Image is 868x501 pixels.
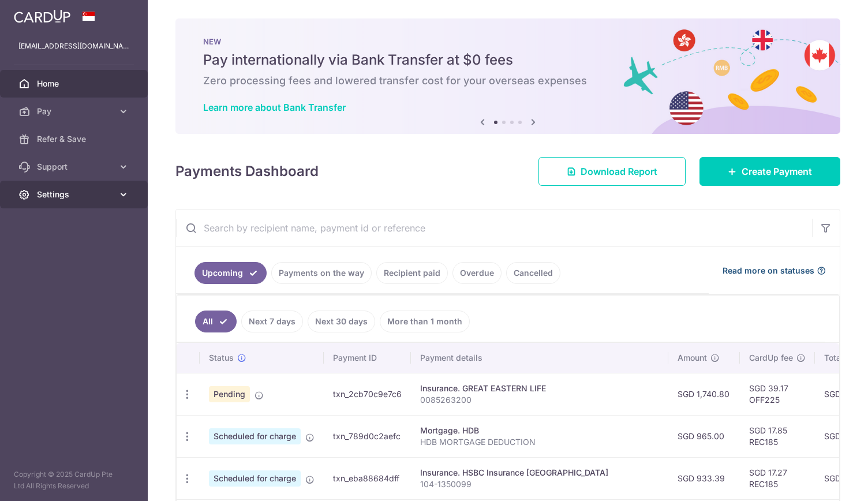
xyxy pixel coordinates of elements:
[678,352,707,364] span: Amount
[308,311,375,332] a: Next 30 days
[176,210,812,246] input: Search by recipient name, payment id or reference
[420,383,659,394] div: Insurance. GREAT EASTERN LIFE
[37,161,113,173] span: Support
[203,37,813,46] p: NEW
[506,262,560,284] a: Cancelled
[209,428,301,444] span: Scheduled for charge
[175,18,840,134] img: Bank transfer banner
[203,102,346,113] a: Learn more about Bank Transfer
[37,189,113,200] span: Settings
[668,373,740,415] td: SGD 1,740.80
[14,9,70,23] img: CardUp
[723,265,826,276] a: Read more on statuses
[723,265,814,276] span: Read more on statuses
[324,415,411,457] td: txn_789d0c2aefc
[824,352,862,364] span: Total amt.
[740,415,815,457] td: SGD 17.85 REC185
[581,164,657,178] span: Download Report
[209,352,234,364] span: Status
[420,478,659,490] p: 104-1350099
[195,311,237,332] a: All
[203,51,813,69] h5: Pay internationally via Bank Transfer at $0 fees
[380,311,470,332] a: More than 1 month
[376,262,448,284] a: Recipient paid
[699,157,840,186] a: Create Payment
[203,74,813,88] h6: Zero processing fees and lowered transfer cost for your overseas expenses
[749,352,793,364] span: CardUp fee
[209,470,301,487] span: Scheduled for charge
[420,425,659,436] div: Mortgage. HDB
[175,161,319,182] h4: Payments Dashboard
[668,415,740,457] td: SGD 965.00
[420,467,659,478] div: Insurance. HSBC Insurance [GEOGRAPHIC_DATA]
[742,164,812,178] span: Create Payment
[37,133,113,145] span: Refer & Save
[420,394,659,406] p: 0085263200
[411,343,668,373] th: Payment details
[452,262,502,284] a: Overdue
[420,436,659,448] p: HDB MORTGAGE DEDUCTION
[538,157,686,186] a: Download Report
[194,262,267,284] a: Upcoming
[37,78,113,89] span: Home
[324,343,411,373] th: Payment ID
[740,457,815,499] td: SGD 17.27 REC185
[271,262,372,284] a: Payments on the way
[241,311,303,332] a: Next 7 days
[668,457,740,499] td: SGD 933.39
[209,386,250,402] span: Pending
[18,40,129,52] p: [EMAIL_ADDRESS][DOMAIN_NAME]
[37,106,113,117] span: Pay
[324,373,411,415] td: txn_2cb70c9e7c6
[324,457,411,499] td: txn_eba88684dff
[740,373,815,415] td: SGD 39.17 OFF225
